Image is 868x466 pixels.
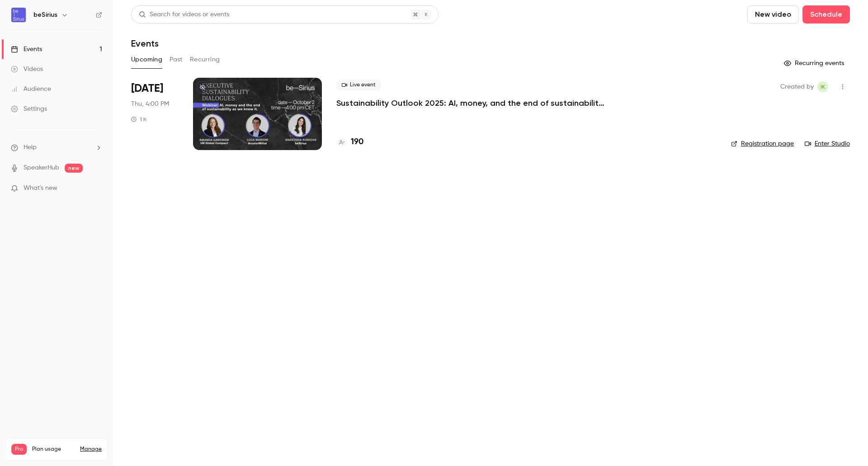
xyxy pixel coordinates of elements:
h6: beSirius [33,10,57,19]
div: Events [11,45,42,54]
span: IK [821,81,825,92]
button: Recurring [190,52,220,67]
div: Search for videos or events [139,10,229,19]
span: new [65,164,83,173]
span: Plan usage [32,446,75,453]
img: beSirius [11,8,26,22]
button: Schedule [802,5,850,24]
h4: 190 [351,136,363,148]
span: [DATE] [131,81,163,96]
div: Oct 2 Thu, 4:00 PM (Europe/Amsterdam) [131,78,179,150]
span: Live event [336,80,381,90]
span: Irina Kuzminykh [817,81,828,92]
div: Settings [11,104,47,113]
button: Past [170,52,183,67]
button: Recurring events [780,56,850,71]
button: New video [747,5,799,24]
a: SpeakerHub [24,163,59,173]
div: 1 h [131,116,146,123]
a: 190 [336,136,363,148]
button: Upcoming [131,52,162,67]
span: Created by [780,81,814,92]
span: Help [24,143,37,152]
a: Enter Studio [805,139,850,148]
div: Audience [11,85,51,94]
a: Registration page [731,139,794,148]
span: Thu, 4:00 PM [131,99,169,108]
a: Manage [80,446,102,453]
div: Videos [11,65,43,74]
h1: Events [131,38,159,49]
span: What's new [24,184,57,193]
a: Sustainability Outlook 2025: AI, money, and the end of sustainability as we knew it [336,98,608,108]
span: Pro [11,444,27,455]
li: help-dropdown-opener [11,143,102,152]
